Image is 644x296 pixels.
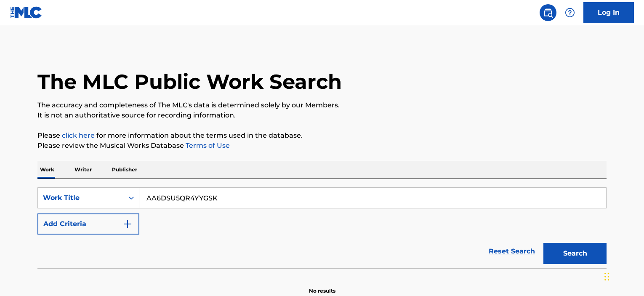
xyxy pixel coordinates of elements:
[62,131,95,139] a: click here
[37,131,607,141] p: Please for more information about the terms used in the database.
[10,6,43,19] img: MLC Logo
[583,2,634,23] a: Log In
[565,8,575,18] img: help
[602,256,644,296] iframe: Chat Widget
[543,8,553,18] img: search
[43,193,119,203] div: Work Title
[37,161,57,179] p: Work
[37,100,607,110] p: The accuracy and completeness of The MLC's data is determined solely by our Members.
[37,69,342,94] h1: The MLC Public Work Search
[37,141,607,151] p: Please review the Musical Works Database
[72,161,94,179] p: Writer
[309,277,335,295] p: No results
[484,242,539,261] a: Reset Search
[37,110,607,120] p: It is not an authoritative source for recording information.
[184,141,230,149] a: Terms of Use
[543,243,607,264] button: Search
[604,264,609,289] div: Drag
[109,161,140,179] p: Publisher
[562,4,578,21] div: Help
[540,4,556,21] a: Public Search
[122,219,133,229] img: 9d2ae6d4665cec9f34b9.svg
[37,213,139,235] button: Add Criteria
[37,187,607,268] form: Search Form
